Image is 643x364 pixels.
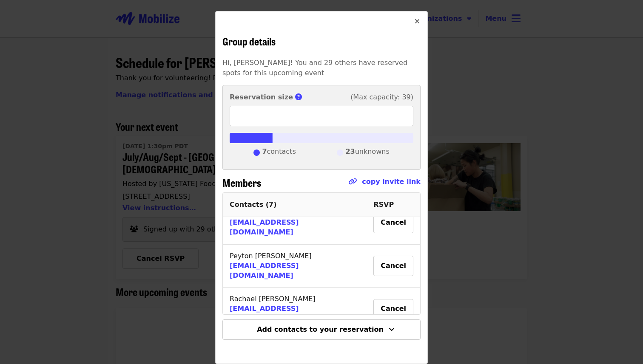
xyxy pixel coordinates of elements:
i: circle-question icon [295,93,302,101]
i: angle-down icon [389,325,395,333]
a: [EMAIL_ADDRESS][DOMAIN_NAME] [230,262,299,279]
span: Hi, [PERSON_NAME]! You and 29 others have reserved spots for this upcoming event [222,59,407,77]
th: Contacts ( 7 ) [223,193,367,217]
td: [PERSON_NAME] Vistaunet [223,201,367,245]
button: Close [407,11,427,32]
i: times icon [415,17,420,25]
strong: Reservation size [230,93,293,101]
i: link icon [348,178,357,186]
span: (Max capacity: 39) [350,92,413,102]
strong: 7 [262,147,267,155]
span: Group details [222,34,276,48]
button: Cancel [373,256,413,276]
button: Add contacts to your reservation [222,319,421,340]
strong: 23 [345,147,355,155]
span: unknowns [345,147,389,159]
td: Peyton [PERSON_NAME] [223,245,367,288]
span: Members [222,175,261,190]
span: Add contacts to your reservation [257,325,384,333]
a: copy invite link [362,178,421,186]
span: contacts [262,147,296,159]
td: Rachael [PERSON_NAME] [223,288,367,331]
span: This is the number of group members you reserved spots for. [295,93,307,101]
a: [EMAIL_ADDRESS][DOMAIN_NAME] [230,218,299,236]
button: Cancel [373,213,413,233]
th: RSVP [367,193,420,217]
span: Click to copy link! [348,177,421,192]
